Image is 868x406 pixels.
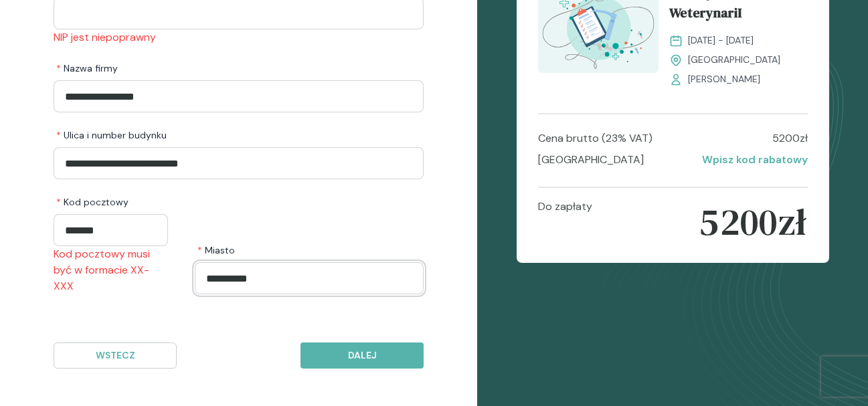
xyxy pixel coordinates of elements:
[772,130,808,146] p: 5200 zł
[538,199,592,245] p: Do zapłaty
[688,53,780,67] span: [GEOGRAPHIC_DATA]
[54,246,168,294] p: Kod pocztowy musi być w formacie XX-XXX
[699,199,807,245] p: 5200 zł
[54,80,424,112] input: Nazwa firmy
[197,243,235,257] span: Miasto
[538,152,644,168] p: [GEOGRAPHIC_DATA]
[702,152,808,168] p: Wpisz kod rabatowy
[54,214,168,246] input: Kod pocztowy
[195,262,424,294] input: Miasto
[538,130,653,146] p: Cena brutto (23% VAT)
[65,348,165,363] p: Wstecz
[300,342,424,369] button: Dalej
[54,342,177,369] button: Wstecz
[56,128,167,142] span: Ulica i number budynku
[54,29,424,45] p: NIP jest niepoprawny
[56,62,118,75] span: Nazwa firmy
[54,147,424,179] input: Ulica i number budynku
[312,348,412,363] p: Dalej
[56,195,128,209] span: Kod pocztowy
[688,72,760,86] span: [PERSON_NAME]
[688,33,754,47] span: [DATE] - [DATE]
